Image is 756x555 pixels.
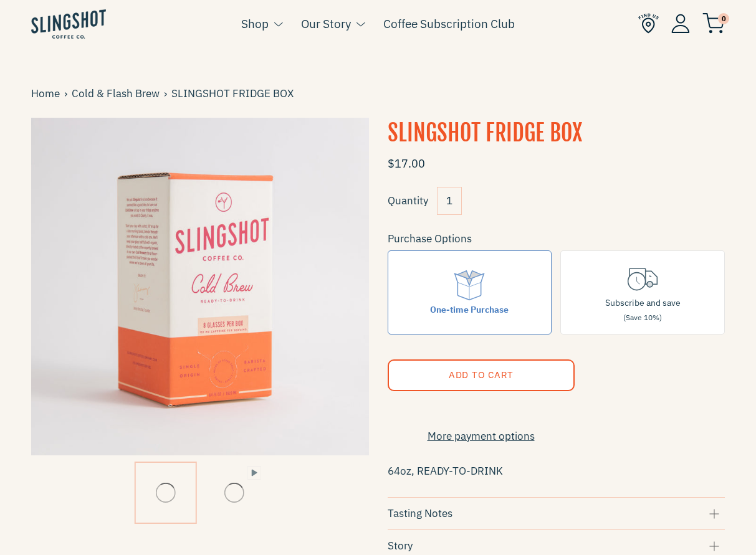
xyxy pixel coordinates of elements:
[241,14,269,33] a: Shop
[301,14,351,33] a: Our Story
[171,85,298,102] span: SLINGSHOT FRIDGE BOX
[388,538,725,554] div: Story
[64,85,72,102] span: ›
[623,313,662,322] span: (Save 10%)
[702,13,725,34] img: cart
[203,462,266,524] img: Slingshot Fridge Box 64oz Ready-to-Drink
[671,14,690,33] img: Account
[388,505,725,522] div: Tasting Notes
[388,194,428,207] label: Quantity
[388,428,575,445] a: More payment options
[164,85,171,102] span: ›
[31,118,369,455] img: Slingshot Fridge Box 64oz Ready-to-Drink
[448,369,513,381] span: Add to Cart
[135,462,197,524] img: Slingshot Fridge Box 64oz Ready-to-Drink
[638,13,659,34] img: Find Us
[430,303,509,316] div: One-time Purchase
[718,13,729,24] span: 0
[388,118,725,149] h1: SLINGSHOT FRIDGE BOX
[388,359,575,391] button: Add to Cart
[388,156,425,171] span: $17.00
[383,14,515,33] a: Coffee Subscription Club
[72,85,164,102] a: Cold & Flash Brew
[605,297,681,308] span: Subscribe and save
[388,230,472,247] legend: Purchase Options
[388,460,725,481] p: 64oz, READY-TO-DRINK
[31,85,64,102] a: Home
[702,16,725,31] a: 0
